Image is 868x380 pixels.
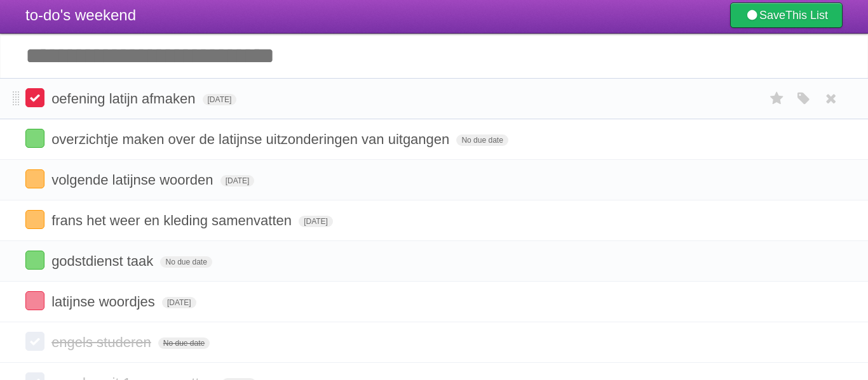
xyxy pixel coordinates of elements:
[158,337,210,349] span: No due date
[25,210,44,229] label: Done
[51,131,452,147] span: overzichtje maken over de latijnse uitzonderingen van uitgangen
[25,129,44,148] label: Done
[25,332,44,351] label: Done
[25,88,44,107] label: Done
[51,334,154,350] span: engels studeren
[25,6,136,23] span: to-do's weekend
[25,251,44,270] label: Done
[51,213,295,228] span: frans het weer en kleding samenvatten
[51,91,198,107] span: oefening latijn afmaken
[730,3,843,28] a: SaveThis List
[162,297,196,308] span: [DATE]
[220,175,255,187] span: [DATE]
[456,134,508,146] span: No due date
[299,216,333,227] span: [DATE]
[51,253,156,269] span: godstdienst taak
[765,88,789,109] label: Star task
[51,172,216,188] span: volgende latijnse woorden
[160,256,212,268] span: No due date
[25,291,44,310] label: Done
[25,169,44,188] label: Done
[203,94,237,105] span: [DATE]
[51,294,158,310] span: latijnse woordjes
[785,9,828,22] b: This List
